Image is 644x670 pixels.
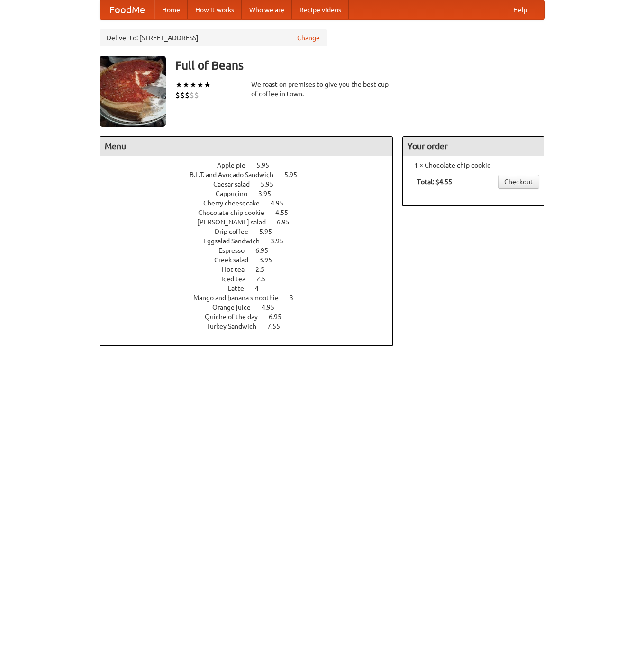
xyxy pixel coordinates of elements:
[214,256,290,264] a: Greek salad 3.95
[194,90,199,100] li: $
[188,0,242,19] a: How it works
[255,285,268,292] span: 4
[269,313,291,321] span: 6.95
[206,322,266,330] span: Turkey Sandwich
[271,199,293,207] span: 4.95
[255,266,274,273] span: 2.5
[259,228,281,235] span: 5.95
[262,304,284,311] span: 4.95
[190,171,315,179] a: B.L.T. and Avocado Sandwich 5.95
[212,304,260,311] span: Orange juice
[100,0,154,19] a: FoodMe
[100,56,166,127] img: angular.jpg
[267,322,290,330] span: 7.55
[154,0,188,19] a: Home
[284,171,307,179] span: 5.95
[408,161,539,170] li: 1 × Chocolate chip cookie
[215,228,258,235] span: Drip coffee
[198,209,274,216] span: Chocolate chip cookie
[259,256,281,264] span: 3.95
[213,180,259,188] span: Caesar salad
[100,137,393,156] h4: Menu
[198,209,306,216] a: Chocolate chip cookie 4.55
[258,190,281,197] span: 3.95
[206,322,298,330] a: Turkey Sandwich 7.55
[180,90,185,100] li: $
[197,218,275,226] span: [PERSON_NAME] salad
[175,80,182,90] li: ★
[277,218,299,226] span: 6.95
[256,275,275,283] span: 2.5
[242,0,292,19] a: Who we are
[175,56,545,75] h3: Full of Beans
[256,161,279,169] span: 5.95
[182,80,190,90] li: ★
[222,266,254,273] span: Hot tea
[218,247,286,254] a: Espresso 6.95
[175,90,180,100] li: $
[217,161,255,169] span: Apple pie
[222,266,282,273] a: Hot tea 2.5
[193,294,311,302] a: Mango and banana smoothie 3
[212,304,292,311] a: Orange juice 4.95
[215,228,290,235] a: Drip coffee 5.95
[275,209,298,216] span: 4.55
[506,0,535,19] a: Help
[251,80,393,98] div: We roast on premises to give you the best cup of coffee in town.
[197,218,307,226] a: [PERSON_NAME] salad 6.95
[228,285,254,292] span: Latte
[193,294,288,302] span: Mango and banana smoothie
[204,80,211,90] li: ★
[203,237,269,245] span: Eggsalad Sandwich
[218,247,254,254] span: Espresso
[403,137,544,156] h4: Your order
[197,80,204,90] li: ★
[228,285,276,292] a: Latte 4
[190,80,197,90] li: ★
[213,180,291,188] a: Caesar salad 5.95
[221,275,255,283] span: Iced tea
[221,275,283,283] a: Iced tea 2.5
[292,0,349,19] a: Recipe videos
[297,33,320,43] a: Change
[290,294,303,302] span: 3
[203,199,301,207] a: Cherry cheesecake 4.95
[255,247,278,254] span: 6.95
[216,190,257,197] span: Cappucino
[203,237,301,245] a: Eggsalad Sandwich 3.95
[417,178,452,186] b: Total: $4.55
[217,161,287,169] a: Apple pie 5.95
[205,313,267,321] span: Quiche of the day
[203,199,269,207] span: Cherry cheesecake
[185,90,190,100] li: $
[190,90,194,100] li: $
[271,237,293,245] span: 3.95
[261,180,283,188] span: 5.95
[205,313,299,321] a: Quiche of the day 6.95
[214,256,258,264] span: Greek salad
[100,29,327,46] div: Deliver to: [STREET_ADDRESS]
[216,190,289,197] a: Cappucino 3.95
[498,175,539,189] a: Checkout
[190,171,283,179] span: B.L.T. and Avocado Sandwich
